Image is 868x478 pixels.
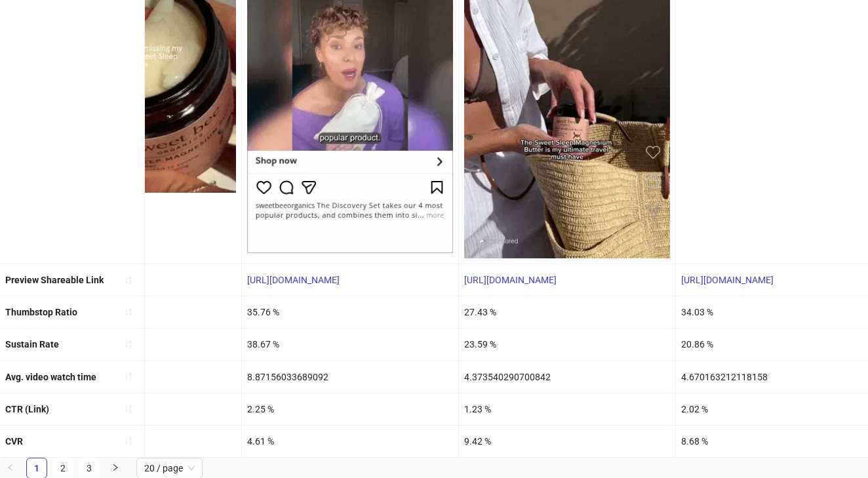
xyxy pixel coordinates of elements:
span: sort-ascending [124,372,133,381]
div: 35.76 % [242,296,458,328]
div: 4.373540290700842 [459,361,675,393]
div: 9.42 % [459,426,675,457]
span: sort-ascending [124,340,133,349]
span: sort-ascending [124,275,133,285]
span: sort-ascending [124,436,133,445]
div: 38.67 % [242,329,458,360]
a: [URL][DOMAIN_NAME] [681,275,774,285]
a: 2 [53,458,73,478]
div: 27.43 % [459,296,675,328]
b: Sustain Rate [5,339,59,349]
div: 2.25 % [242,393,458,425]
b: Avg. video watch time [5,372,96,382]
div: 8.87156033689092 [242,361,458,393]
span: left [7,464,14,471]
b: CVR [5,436,23,447]
div: 23.59 % [459,329,675,360]
div: 4.61 % [242,426,458,457]
b: Thumbstop Ratio [5,307,77,317]
a: 3 [79,458,99,478]
span: sort-ascending [124,404,133,413]
b: Preview Shareable Link [5,275,104,285]
a: [URL][DOMAIN_NAME] [247,275,340,285]
div: 1.23 % [459,393,675,425]
span: sort-ascending [124,308,133,317]
span: 20 / page [144,458,195,478]
a: [URL][DOMAIN_NAME] [464,275,557,285]
b: CTR (Link) [5,404,49,414]
span: right [111,464,119,471]
a: 1 [27,458,47,478]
